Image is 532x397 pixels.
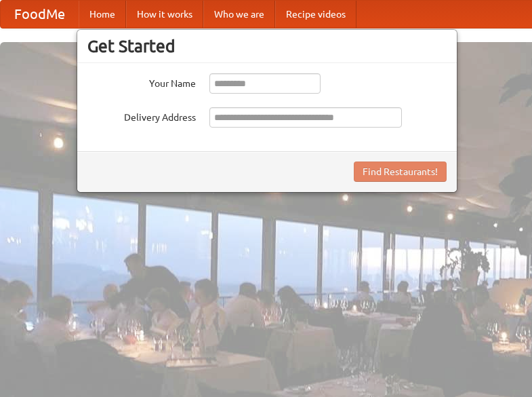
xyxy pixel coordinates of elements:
[275,1,356,28] a: Recipe videos
[354,162,447,182] button: Find Restaurants!
[79,1,126,28] a: Home
[1,1,79,28] a: FoodMe
[203,1,275,28] a: Who we are
[87,107,196,124] label: Delivery Address
[126,1,203,28] a: How it works
[87,73,196,90] label: Your Name
[87,36,447,56] h3: Get Started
